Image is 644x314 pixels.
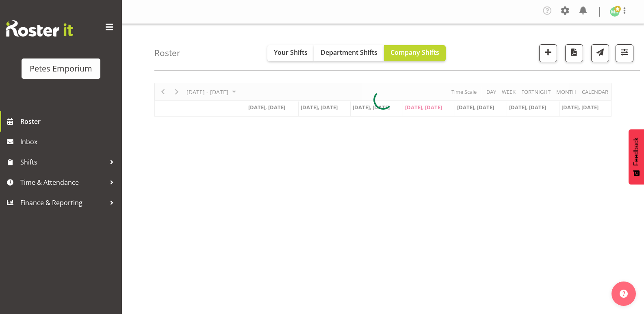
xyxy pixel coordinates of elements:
span: Finance & Reporting [20,197,106,209]
button: Filter Shifts [616,44,633,62]
span: Inbox [20,136,118,148]
span: Roster [20,115,118,128]
span: Time & Attendance [20,176,106,188]
button: Download a PDF of the roster according to the set date range. [565,44,583,62]
button: Your Shifts [267,45,314,61]
div: Petes Emporium [30,63,92,75]
h4: Roster [154,48,180,58]
button: Send a list of all shifts for the selected filtered period to all rostered employees. [591,44,609,62]
button: Company Shifts [384,45,446,61]
button: Feedback - Show survey [629,129,644,184]
button: Department Shifts [314,45,384,61]
span: Feedback [633,137,640,166]
span: Department Shifts [321,48,377,57]
img: help-xxl-2.png [620,290,628,298]
span: Shifts [20,156,106,168]
button: Add a new shift [539,44,557,62]
span: Company Shifts [390,48,439,57]
img: melanie-richardson713.jpg [610,7,620,17]
img: Rosterit website logo [6,20,73,37]
span: Your Shifts [274,48,308,57]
